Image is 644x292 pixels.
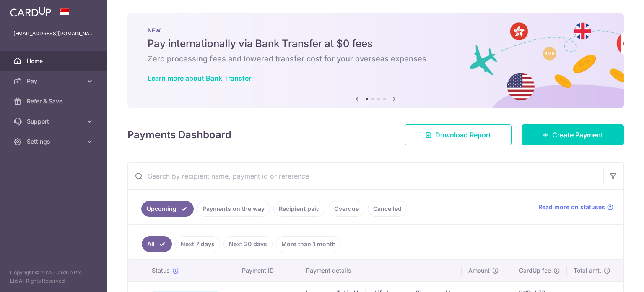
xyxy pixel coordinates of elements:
[127,13,624,108] img: Bank transfer banner
[538,203,605,211] span: Read more on statuses
[368,201,407,217] a: Cancelled
[235,260,299,281] th: Payment ID
[148,27,604,34] p: NEW
[27,137,82,146] span: Settings
[175,236,220,252] a: Next 7 days
[552,130,603,140] span: Create Payment
[273,201,325,217] a: Recipient paid
[148,74,251,82] a: Learn more about Bank Transfer
[522,124,624,145] a: Create Payment
[27,117,82,126] span: Support
[27,57,82,65] span: Home
[152,266,170,275] span: Status
[148,37,604,50] h5: Pay internationally via Bank Transfer at $0 fees
[538,203,613,211] a: Read more on statuses
[27,77,82,85] span: Pay
[223,236,273,252] a: Next 30 days
[27,97,82,105] span: Refer & Save
[127,127,231,142] h4: Payments Dashboard
[13,29,94,38] p: [EMAIL_ADDRESS][DOMAIN_NAME]
[128,163,603,189] input: Search by recipient name, payment id or reference
[197,201,270,217] a: Payments on the way
[574,266,601,275] span: Total amt.
[468,266,490,275] span: Amount
[590,267,636,288] iframe: Opens a widget where you can find more information
[405,124,512,145] a: Download Report
[142,236,172,252] a: All
[519,266,551,275] span: CardUp fee
[276,236,341,252] a: More than 1 month
[329,201,364,217] a: Overdue
[141,201,194,217] a: Upcoming
[299,260,462,281] th: Payment details
[435,130,491,140] span: Download Report
[10,7,51,17] img: CardUp
[148,54,604,64] h6: Zero processing fees and lowered transfer cost for your overseas expenses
